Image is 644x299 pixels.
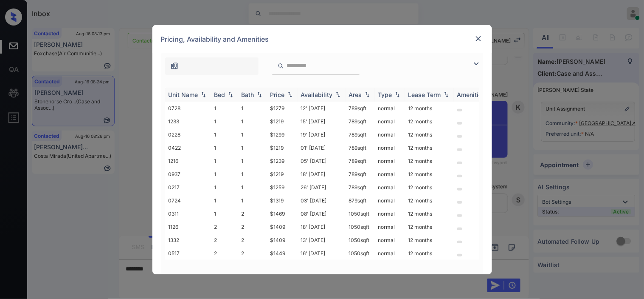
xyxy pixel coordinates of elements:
td: 08' [DATE] [298,207,346,220]
td: normal [375,102,405,115]
td: $1409 [267,234,298,247]
div: Area [349,91,362,98]
td: 2 [238,207,267,220]
td: 1 [211,207,238,220]
td: 12 months [405,154,454,168]
td: 18' [DATE] [298,220,346,234]
td: 26' [DATE] [298,181,346,194]
td: $1219 [267,115,298,128]
td: normal [375,181,405,194]
td: $1449 [267,247,298,260]
td: 13' [DATE] [298,234,346,247]
td: 879 sqft [346,194,375,207]
td: 789 sqft [346,154,375,168]
td: 1126 [165,220,211,234]
td: 789 sqft [346,128,375,141]
td: 12 months [405,128,454,141]
td: 1050 sqft [346,220,375,234]
img: sorting [226,91,235,97]
td: 0937 [165,168,211,181]
td: $1279 [267,102,298,115]
td: 12 months [405,220,454,234]
td: $1409 [267,220,298,234]
td: 1233 [165,115,211,128]
div: Bed [214,91,225,98]
td: 1 [238,102,267,115]
td: 1 [211,102,238,115]
td: 1 [238,128,267,141]
img: sorting [199,91,208,97]
div: Pricing, Availability and Amenities [152,25,492,53]
td: normal [375,115,405,128]
td: 1332 [165,234,211,247]
td: 0724 [165,194,211,207]
img: sorting [442,91,450,97]
td: 0728 [165,102,211,115]
td: 12 months [405,115,454,128]
td: 1 [238,181,267,194]
td: 12' [DATE] [298,102,346,115]
td: 0517 [165,247,211,260]
td: 1216 [165,154,211,168]
td: 1050 sqft [346,247,375,260]
td: 12 months [405,207,454,220]
td: 1 [238,194,267,207]
td: 12 months [405,181,454,194]
td: normal [375,141,405,154]
img: sorting [363,91,371,97]
img: sorting [393,91,402,97]
td: normal [375,247,405,260]
div: Lease Term [408,91,441,98]
td: 1 [211,168,238,181]
td: 2 [211,247,238,260]
td: 12 months [405,234,454,247]
td: normal [375,220,405,234]
div: Bath [242,91,254,98]
td: 1 [211,194,238,207]
td: normal [375,234,405,247]
td: 1 [238,115,267,128]
td: 1050 sqft [346,234,375,247]
td: 789 sqft [346,168,375,181]
td: normal [375,207,405,220]
td: normal [375,154,405,168]
td: normal [375,128,405,141]
td: $1239 [267,154,298,168]
td: normal [375,194,405,207]
div: Availability [301,91,333,98]
div: Type [378,91,392,98]
td: $1469 [267,207,298,220]
td: 12 months [405,194,454,207]
img: sorting [334,91,342,97]
td: 05' [DATE] [298,154,346,168]
td: 2 [238,247,267,260]
div: Amenities [457,91,486,98]
td: 1 [238,168,267,181]
td: 2 [211,220,238,234]
td: 1 [238,154,267,168]
td: $1299 [267,128,298,141]
td: 12 months [405,247,454,260]
img: close [474,34,483,43]
td: 12 months [405,102,454,115]
td: 19' [DATE] [298,128,346,141]
td: 03' [DATE] [298,194,346,207]
img: sorting [286,91,294,97]
td: $1319 [267,194,298,207]
td: 789 sqft [346,181,375,194]
td: 01' [DATE] [298,141,346,154]
div: Unit Name [169,91,198,98]
td: 1 [211,154,238,168]
td: 0217 [165,181,211,194]
div: Price [270,91,285,98]
td: 789 sqft [346,115,375,128]
td: 1 [211,115,238,128]
td: 2 [211,234,238,247]
td: 18' [DATE] [298,168,346,181]
td: 12 months [405,141,454,154]
img: sorting [255,91,264,97]
td: 2 [238,220,267,234]
img: icon-zuma [278,62,284,70]
td: 1050 sqft [346,207,375,220]
td: 1 [211,128,238,141]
